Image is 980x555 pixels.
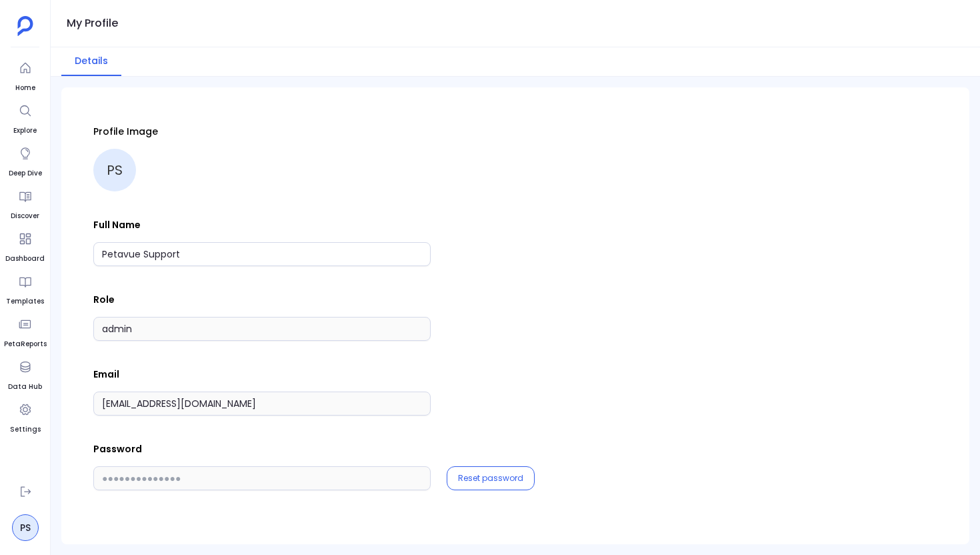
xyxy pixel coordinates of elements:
[93,466,431,490] input: ●●●●●●●●●●●●●●
[6,296,44,307] span: Templates
[13,56,37,93] a: Home
[9,141,42,179] a: Deep Dive
[93,218,937,231] p: Full Name
[13,83,37,93] span: Home
[8,355,42,392] a: Data Hub
[93,125,937,138] p: Profile Image
[93,242,431,266] input: Full Name
[67,14,118,33] h1: My Profile
[6,269,44,307] a: Templates
[93,442,937,456] p: Password
[4,312,47,350] a: PetaReports
[458,473,523,484] button: Reset password
[17,16,33,36] img: petavue logo
[11,184,39,221] a: Discover
[61,47,121,76] button: Details
[93,392,431,416] input: Email
[9,168,42,179] span: Deep Dive
[13,99,37,136] a: Explore
[10,398,41,435] a: Settings
[13,125,37,136] span: Explore
[93,317,431,341] input: Role
[4,339,47,350] span: PetaReports
[93,149,136,191] div: PS
[12,514,39,541] a: PS
[11,211,39,221] span: Discover
[10,424,41,435] span: Settings
[5,227,45,264] a: Dashboard
[93,368,937,381] p: Email
[8,382,42,392] span: Data Hub
[5,253,45,264] span: Dashboard
[93,293,937,306] p: Role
